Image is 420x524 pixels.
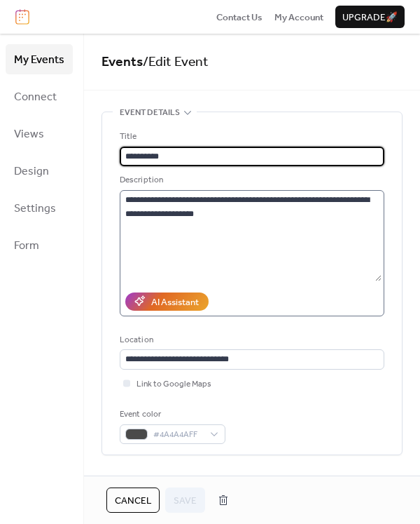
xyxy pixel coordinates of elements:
[115,494,151,508] span: Cancel
[15,9,29,25] img: logo
[14,86,57,108] span: Connect
[274,11,323,25] span: My Account
[14,49,64,71] span: My Events
[120,408,223,422] div: Event color
[335,6,405,28] button: Upgrade🚀
[120,472,179,486] span: Date and time
[153,428,203,442] span: #4A4A4AFF
[6,81,73,112] a: Connect
[6,156,73,186] a: Design
[14,123,44,145] span: Views
[14,198,56,220] span: Settings
[106,488,160,513] button: Cancel
[6,119,73,149] a: Views
[6,230,73,260] a: Form
[120,173,381,187] div: Description
[136,377,211,391] span: Link to Google Maps
[14,161,49,182] span: Design
[143,49,209,75] span: / Edit Event
[14,235,39,257] span: Form
[6,44,73,74] a: My Events
[342,11,398,25] span: Upgrade 🚀
[216,10,262,24] a: Contact Us
[274,10,323,24] a: My Account
[120,130,381,144] div: Title
[125,293,209,311] button: AI Assistant
[120,106,180,120] span: Event details
[101,49,143,75] a: Events
[216,11,262,25] span: Contact Us
[6,193,73,223] a: Settings
[151,295,199,309] div: AI Assistant
[120,333,381,347] div: Location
